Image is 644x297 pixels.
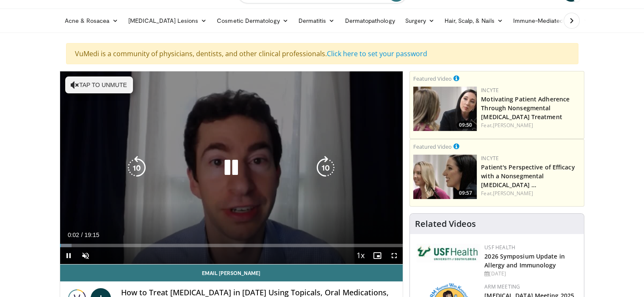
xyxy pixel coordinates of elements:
[456,121,475,129] span: 09:50
[508,12,577,29] a: Immune-Mediated
[493,122,533,129] a: [PERSON_NAME]
[65,76,133,93] button: Tap to unmute
[484,244,515,251] a: USF Health
[413,75,452,82] small: Featured Video
[413,87,477,131] img: 39505ded-af48-40a4-bb84-dee7792dcfd5.png.150x105_q85_crop-smart_upscale.jpg
[60,247,77,264] button: Pause
[493,190,533,197] a: [PERSON_NAME]
[84,232,99,238] span: 19:15
[340,12,400,29] a: Dermatopathology
[81,232,83,238] span: /
[68,232,79,238] span: 0:02
[484,252,564,269] a: 2026 Symposium Update in Allergy and Immunology
[481,190,580,197] div: Feat.
[413,155,477,199] img: 2c48d197-61e9-423b-8908-6c4d7e1deb64.png.150x105_q85_crop-smart_upscale.jpg
[60,264,403,281] a: Email [PERSON_NAME]
[481,155,499,162] a: Incyte
[60,244,403,247] div: Progress Bar
[400,12,440,29] a: Surgery
[484,283,520,290] a: ARM Meeting
[417,244,480,262] img: 6ba8804a-8538-4002-95e7-a8f8012d4a11.png.150x105_q85_autocrop_double_scale_upscale_version-0.2.jpg
[415,219,476,229] h4: Related Videos
[386,247,403,264] button: Fullscreen
[352,247,369,264] button: Playback Rate
[481,95,569,121] a: Motivating Patient Adherence Through Nonsegmental [MEDICAL_DATA] Treatment
[481,122,580,129] div: Feat.
[481,87,499,94] a: Incyte
[456,189,475,197] span: 09:57
[293,12,340,29] a: Dermatitis
[439,12,508,29] a: Hair, Scalp, & Nails
[413,143,452,150] small: Featured Video
[413,155,477,199] a: 09:57
[77,247,94,264] button: Unmute
[369,247,386,264] button: Enable picture-in-picture mode
[66,43,578,64] div: VuMedi is a community of physicians, dentists, and other clinical professionals.
[60,71,403,264] video-js: Video Player
[481,163,575,189] a: Patient's Perspective of Efficacy with a Nonsegmental [MEDICAL_DATA] …
[484,270,577,278] div: [DATE]
[60,12,123,29] a: Acne & Rosacea
[212,12,293,29] a: Cosmetic Dermatology
[413,87,477,131] a: 09:50
[327,49,427,58] a: Click here to set your password
[123,12,212,29] a: [MEDICAL_DATA] Lesions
